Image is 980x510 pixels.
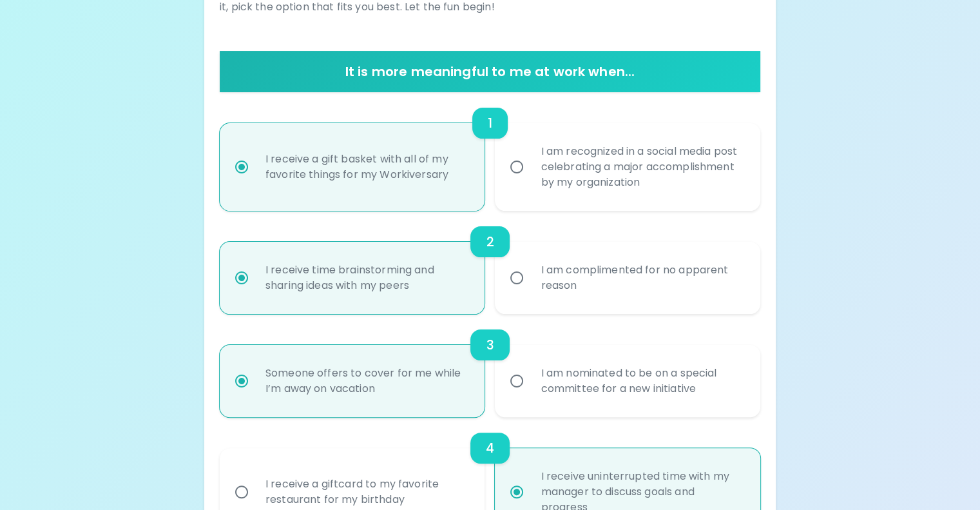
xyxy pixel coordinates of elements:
[530,247,753,309] div: I am complimented for no apparent reason
[255,136,478,198] div: I receive a gift basket with all of my favorite things for my Workiversary
[255,247,478,309] div: I receive time brainstorming and sharing ideas with my peers
[255,350,478,412] div: Someone offers to cover for me while I’m away on vacation
[486,231,494,252] h6: 2
[530,128,753,206] div: I am recognized in a social media post celebrating a major accomplishment by my organization
[486,335,494,355] h6: 3
[220,211,760,314] div: choice-group-check
[488,113,492,133] h6: 1
[486,438,494,458] h6: 4
[220,314,760,417] div: choice-group-check
[220,92,760,211] div: choice-group-check
[530,350,753,412] div: I am nominated to be on a special committee for a new initiative
[225,61,755,82] h6: It is more meaningful to me at work when...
